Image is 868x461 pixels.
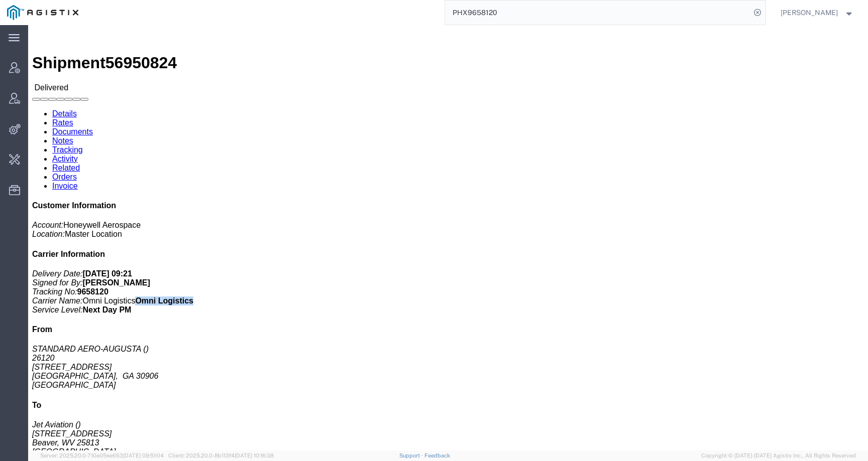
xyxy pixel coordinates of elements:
[168,452,274,458] span: Client: 2025.20.0-8b113f4
[7,5,78,20] img: logo
[780,7,854,19] button: [PERSON_NAME]
[40,452,164,458] span: Server: 2025.20.0-710e05ee653
[781,7,838,18] span: Kate Petrenko
[701,451,856,460] span: Copyright © [DATE]-[DATE] Agistix Inc., All Rights Reserved
[123,452,164,458] span: [DATE] 09:51:04
[235,452,274,458] span: [DATE] 10:16:38
[399,452,424,458] a: Support
[28,25,868,450] iframe: FS Legacy Container
[445,1,750,25] input: Search for shipment number, reference number
[424,452,450,458] a: Feedback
